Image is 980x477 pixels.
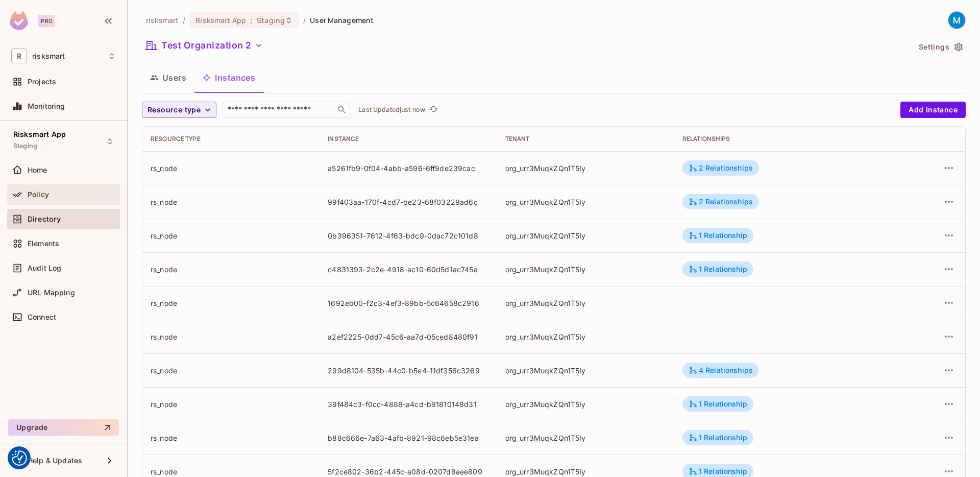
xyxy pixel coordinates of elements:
[505,366,666,375] div: org_urr3MuqkZQn1T5Iy
[689,366,753,375] div: 4 Relationships
[148,104,201,116] span: Resource type
[142,65,194,90] button: Users
[505,467,666,476] div: org_urr3MuqkZQn1T5Iy
[900,102,966,118] button: Add Instance
[505,197,666,207] div: org_urr3MuqkZQn1T5Iy
[689,433,747,442] div: 1 Relationship
[28,78,56,86] span: Projects
[689,231,747,240] div: 1 Relationship
[28,240,59,248] span: Elements
[28,264,61,272] span: Audit Log
[689,399,747,409] div: 1 Relationship
[151,163,311,173] div: rs_node
[28,457,82,465] span: Help & Updates
[151,135,311,143] div: Resource type
[28,166,47,174] span: Home
[358,106,425,114] p: Last Updated just now
[328,135,488,143] div: Instance
[257,15,285,25] span: Staging
[12,450,27,466] button: Consent Preferences
[194,65,263,90] button: Instances
[505,399,666,409] div: org_urr3MuqkZQn1T5Iy
[28,190,49,199] span: Policy
[146,15,179,25] span: the active workspace
[32,52,65,60] span: Workspace: risksmart
[682,135,881,143] div: Relationships
[303,15,306,25] li: /
[28,289,75,297] span: URL Mapping
[151,433,311,443] div: rs_node
[505,265,666,274] div: org_urr3MuqkZQn1T5Iy
[425,104,439,116] span: Click to refresh data
[505,231,666,241] div: org_urr3MuqkZQn1T5Iy
[328,231,488,241] div: 0b396351-7612-4f63-bdc9-0dac72c101d8
[328,298,488,308] div: 1692eb00-f2c3-4ef3-89bb-5c64658c2916
[505,298,666,308] div: org_urr3MuqkZQn1T5Iy
[38,15,55,27] div: Pro
[12,450,27,466] img: Revisit consent button
[142,37,267,54] button: Test Organization 2
[328,332,488,342] div: a2ef2225-0dd7-45c6-aa7d-05ced8480f91
[10,11,28,30] img: SReyMgAAAABJRU5ErkJggg==
[505,135,666,143] div: Tenant
[195,15,246,25] span: Risksmart App
[151,332,311,342] div: rs_node
[151,399,311,409] div: rs_node
[328,467,488,476] div: 5f2ce802-36b2-445c-a08d-0207d8aee809
[13,142,37,150] span: Staging
[151,231,311,241] div: rs_node
[948,12,965,29] img: Matt Rudd
[328,265,488,274] div: c4831393-2c2e-4918-ac10-60d5d1ac745a
[28,102,65,110] span: Monitoring
[328,197,488,207] div: 99f403aa-170f-4cd7-be23-68f03229ad6c
[328,366,488,375] div: 299d8104-535b-44c0-b5e4-11df356c3269
[13,130,66,138] span: Risksmart App
[689,467,747,476] div: 1 Relationship
[151,197,311,207] div: rs_node
[915,39,966,55] button: Settings
[151,366,311,375] div: rs_node
[689,163,753,173] div: 2 Relationships
[250,16,253,25] span: :
[328,433,488,443] div: b88c666e-7a63-4afb-8921-98c6eb5e31ea
[142,102,216,118] button: Resource type
[328,163,488,173] div: a5261fb9-0f04-4abb-a596-6ff9de239cac
[151,265,311,274] div: rs_node
[151,467,311,476] div: rs_node
[505,433,666,443] div: org_urr3MuqkZQn1T5Iy
[183,15,185,25] li: /
[505,332,666,342] div: org_urr3MuqkZQn1T5Iy
[11,49,27,63] span: R
[689,197,753,206] div: 2 Relationships
[427,104,439,116] button: refresh
[328,399,488,409] div: 39f484c3-f0cc-4888-a4cd-b91810148d31
[505,163,666,173] div: org_urr3MuqkZQn1T5Iy
[429,105,438,115] span: refresh
[28,313,56,321] span: Connect
[28,215,61,223] span: Directory
[151,298,311,308] div: rs_node
[310,15,374,25] span: User Management
[8,419,119,436] button: Upgrade
[689,265,747,274] div: 1 Relationship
